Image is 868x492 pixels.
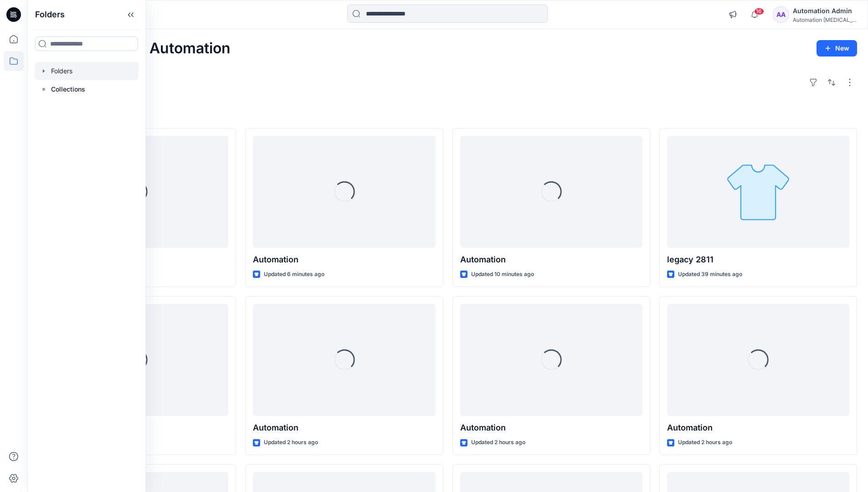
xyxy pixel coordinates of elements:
[460,253,642,266] p: Automation
[817,40,857,56] button: New
[678,438,732,447] p: Updated 2 hours ago
[264,270,324,279] p: Updated 6 minutes ago
[38,108,857,119] h4: Styles
[667,136,849,248] a: legacy 2811
[253,421,435,434] p: Automation
[51,84,85,95] p: Collections
[460,421,642,434] p: Automation
[667,421,849,434] p: Automation
[667,253,849,266] p: legacy 2811
[793,5,857,16] div: Automation Admin
[793,16,857,23] div: Automation [MEDICAL_DATA]...
[773,6,789,23] div: AA
[264,438,318,447] p: Updated 2 hours ago
[754,8,764,15] span: 16
[253,253,435,266] p: Automation
[471,270,534,279] p: Updated 10 minutes ago
[678,270,742,279] p: Updated 39 minutes ago
[471,438,525,447] p: Updated 2 hours ago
